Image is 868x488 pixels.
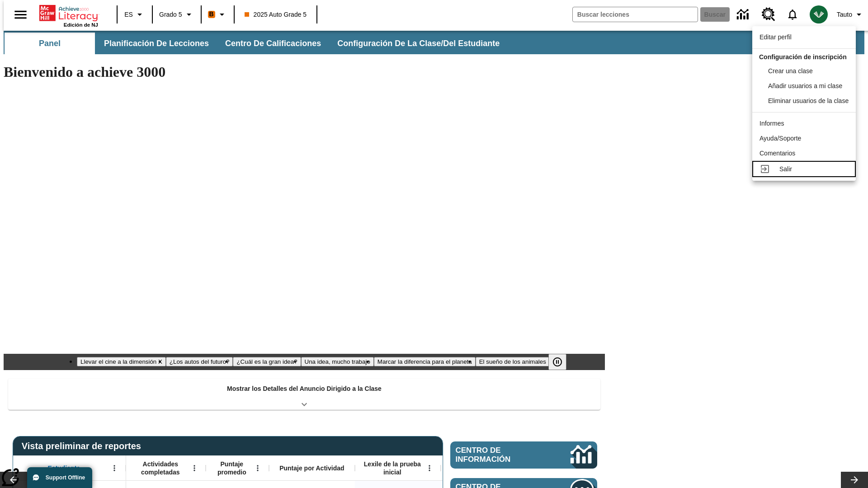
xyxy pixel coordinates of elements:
[759,135,801,142] span: Ayuda/Soporte
[768,82,842,89] span: Añadir usuarios a mi clase
[768,97,849,104] span: Eliminar usuarios de la clase
[759,150,795,157] span: Comentarios
[768,67,813,75] span: Crear una clase
[759,33,792,41] span: Editar perfil
[759,53,847,61] span: Configuración de inscripción
[759,120,784,127] span: Informes
[779,165,792,173] span: Salir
